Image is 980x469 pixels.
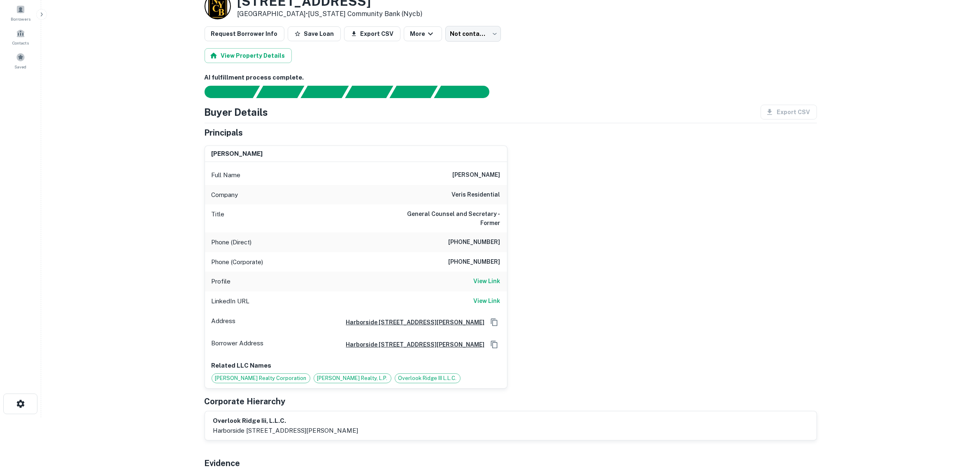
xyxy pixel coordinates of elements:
a: Saved [2,49,39,72]
p: [GEOGRAPHIC_DATA] • [237,9,423,19]
button: More [404,26,442,41]
span: Contacts [12,40,29,46]
button: Copy Address [488,338,500,351]
a: Harborside [STREET_ADDRESS][PERSON_NAME] [340,318,485,327]
p: Title [212,209,225,227]
h6: General Counsel and Secretary - Former [402,209,500,227]
h6: [PHONE_NUMBER] [449,237,500,247]
a: harborside [STREET_ADDRESS][PERSON_NAME] [340,340,485,349]
p: harborside [STREET_ADDRESS][PERSON_NAME] [213,426,358,436]
a: Borrowers [2,2,39,24]
span: Saved [15,63,27,70]
p: Phone (Direct) [212,237,252,247]
div: Not contacted [445,26,501,42]
p: Phone (Corporate) [212,257,263,267]
button: Save Loan [288,26,341,41]
h6: AI fulfillment process complete. [205,73,817,82]
p: LinkedIn URL [212,296,250,306]
p: Profile [212,277,231,286]
span: Borrowers [11,16,30,22]
h6: veris residential [452,190,500,200]
h6: [PERSON_NAME] [212,149,263,159]
p: Address [212,316,236,328]
a: View Link [474,296,500,306]
p: Related LLC Names [212,361,500,371]
div: Principals found, still searching for contact information. This may take time... [389,86,438,98]
h4: Buyer Details [205,105,268,120]
a: Contacts [2,26,39,48]
p: Borrower Address [212,338,264,351]
div: Principals found, AI now looking for contact information... [345,86,393,98]
h6: overlook ridge iii, l.l.c. [213,416,358,426]
a: [US_STATE] Community Bank (nycb) [308,10,423,18]
iframe: Chat Widget [939,403,980,443]
h6: View Link [474,296,500,305]
div: Your request is received and processing... [256,86,304,98]
button: Export CSV [344,26,400,41]
span: [PERSON_NAME] Realty, L.P. [314,374,391,382]
div: Documents found, AI parsing details... [300,86,349,98]
h6: [PHONE_NUMBER] [449,257,500,267]
div: Sending borrower request to AI... [195,86,256,98]
h5: Principals [205,127,243,139]
a: View Link [474,277,500,286]
h5: Corporate Hierarchy [205,395,286,408]
button: Request Borrower Info [205,26,284,41]
h6: View Link [474,277,500,286]
span: Overlook Ridge III L.L.C. [395,374,460,382]
button: View Property Details [205,48,292,63]
p: Full Name [212,170,241,180]
p: Company [212,190,238,200]
h6: [PERSON_NAME] [453,170,500,180]
span: [PERSON_NAME] Realty Corporation [212,374,310,382]
button: Copy Address [488,316,500,328]
div: AI fulfillment process complete. [434,86,499,98]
